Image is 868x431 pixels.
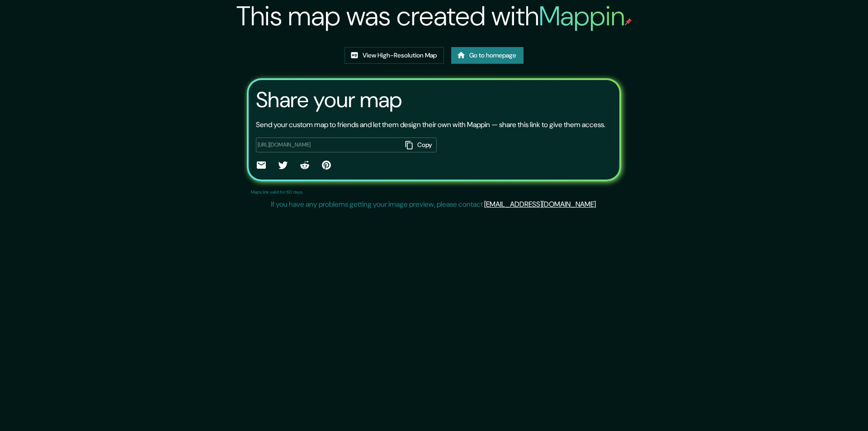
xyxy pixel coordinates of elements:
a: Go to homepage [451,47,524,64]
p: Send your custom map to friends and let them design their own with Mappin — share this link to gi... [256,119,605,130]
a: [EMAIL_ADDRESS][DOMAIN_NAME] [484,199,596,209]
button: Copy [401,137,437,152]
h3: Share your map [256,87,402,113]
img: mappin-pin [625,18,632,25]
p: Maps link valid for 60 days. [251,189,303,195]
p: If you have any problems getting your image preview, please contact . [271,199,597,210]
a: View High-Resolution Map [344,47,444,64]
